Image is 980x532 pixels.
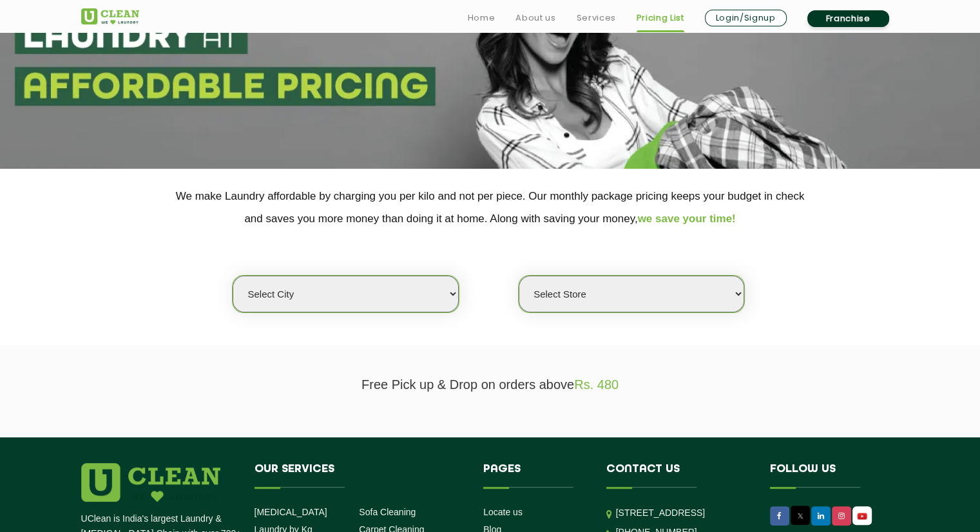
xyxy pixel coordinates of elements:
[483,463,587,488] h4: Pages
[515,10,555,26] a: About us
[574,377,619,392] span: Rs. 480
[616,506,751,520] p: [STREET_ADDRESS]
[468,10,495,26] a: Home
[637,10,684,26] a: Pricing List
[81,463,220,502] img: logo.png
[807,10,889,27] a: Franchise
[81,185,899,230] p: We make Laundry affordable by charging you per kilo and not per piece. Our monthly package pricin...
[770,463,883,488] h4: Follow us
[81,8,139,24] img: UClean Laundry and Dry Cleaning
[638,213,736,225] span: we save your time!
[705,10,787,26] a: Login/Signup
[854,509,870,523] img: UClean Laundry and Dry Cleaning
[255,507,327,517] a: [MEDICAL_DATA]
[81,377,899,392] p: Free Pick up & Drop on orders above
[255,463,465,488] h4: Our Services
[483,507,523,517] a: Locate us
[606,463,751,488] h4: Contact us
[359,507,416,517] a: Sofa Cleaning
[576,10,615,26] a: Services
